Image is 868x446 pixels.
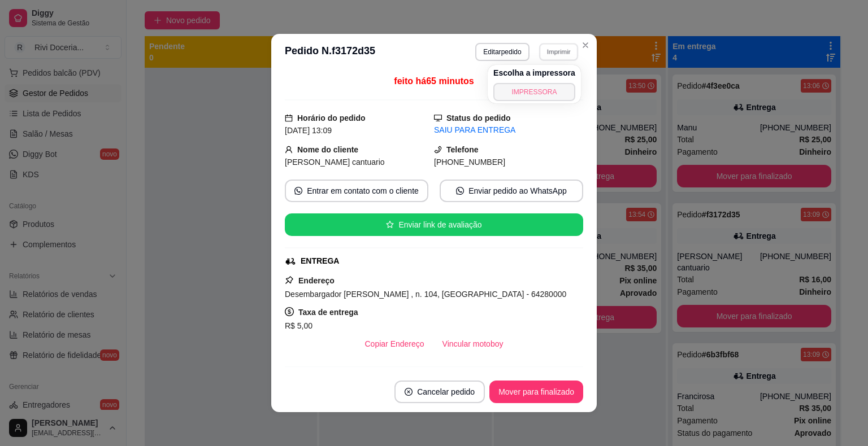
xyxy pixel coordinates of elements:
[294,187,302,195] span: whats-app
[434,146,442,154] span: phone
[285,276,294,285] span: pushpin
[493,67,575,78] h4: Escolha a impressora
[356,333,433,355] button: Copiar Endereço
[285,146,293,154] span: user
[456,187,464,195] span: whats-app
[493,83,575,101] button: IMPRESSORA
[285,180,428,202] button: whats-appEntrar em contato com o cliente
[446,113,511,123] strong: Status do pedido
[539,43,578,60] button: Imprimir
[394,381,485,403] button: close-circleCancelar pedido
[298,276,335,285] strong: Endereço
[285,213,583,236] button: starEnviar link de avaliação
[475,43,529,61] button: Editarpedido
[446,145,479,154] strong: Telefone
[285,321,313,330] span: R$ 5,00
[301,255,339,267] div: ENTREGA
[489,381,583,403] button: Mover para finalizado
[285,307,294,316] span: dollar
[386,221,394,229] span: star
[434,114,442,122] span: desktop
[298,308,358,317] strong: Taxa de entrega
[405,388,413,396] span: close-circle
[433,333,513,355] button: Vincular motoboy
[434,158,505,167] span: [PHONE_NUMBER]
[394,76,474,86] span: feito há 65 minutos
[576,36,594,54] button: Close
[440,180,583,202] button: whats-appEnviar pedido ao WhatsApp
[285,114,293,122] span: calendar
[285,290,566,299] span: Desembargador [PERSON_NAME] , n. 104, [GEOGRAPHIC_DATA] - 64280000
[285,158,385,167] span: [PERSON_NAME] cantuario
[297,113,366,123] strong: Horário do pedido
[297,145,358,154] strong: Nome do cliente
[434,124,583,136] div: SAIU PARA ENTREGA
[285,126,332,135] span: [DATE] 13:09
[285,43,375,61] h3: Pedido N. f3172d35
